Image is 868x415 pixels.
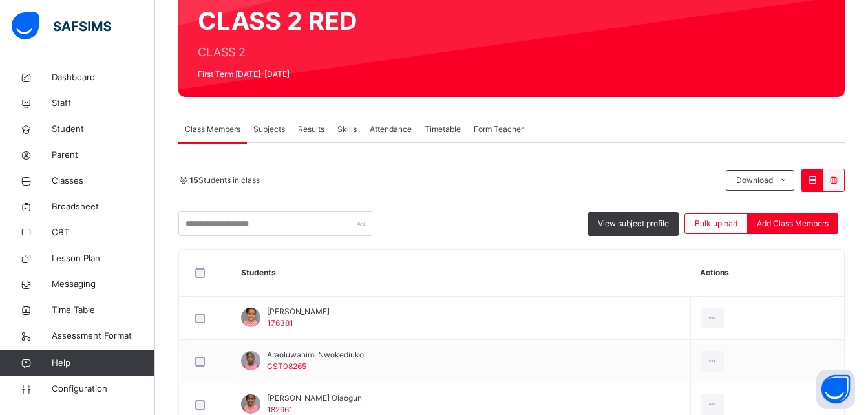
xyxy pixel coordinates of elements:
span: Messaging [52,278,155,291]
span: Time Table [52,304,155,317]
span: [PERSON_NAME] Olaogun [267,392,362,404]
span: Araoluwanimi Nwokediuko [267,349,364,361]
span: Skills [337,123,357,135]
span: Bulk upload [695,218,737,229]
span: Subjects [253,123,285,135]
span: 182961 [267,405,293,414]
img: safsims [12,12,111,39]
span: Results [298,123,324,135]
span: CBT [52,226,155,239]
span: View subject profile [598,218,669,229]
b: 15 [189,175,198,185]
span: Student [52,123,155,136]
span: Parent [52,149,155,162]
span: Configuration [52,383,154,396]
span: Download [736,175,773,186]
span: Dashboard [52,71,155,84]
span: Students in class [189,175,260,186]
th: Students [231,250,691,297]
span: Help [52,357,154,370]
span: CST08265 [267,361,306,371]
span: Lesson Plan [52,252,155,265]
span: Attendance [370,123,412,135]
span: Staff [52,97,155,110]
span: Class Members [185,123,240,135]
span: [PERSON_NAME] [267,306,330,317]
span: Assessment Format [52,330,155,343]
span: 176381 [267,318,293,328]
span: Timetable [425,123,461,135]
span: Form Teacher [474,123,524,135]
button: Open asap [816,370,855,409]
th: Actions [690,250,844,297]
span: Broadsheet [52,200,155,213]
span: Classes [52,175,155,187]
span: Add Class Members [757,218,829,229]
